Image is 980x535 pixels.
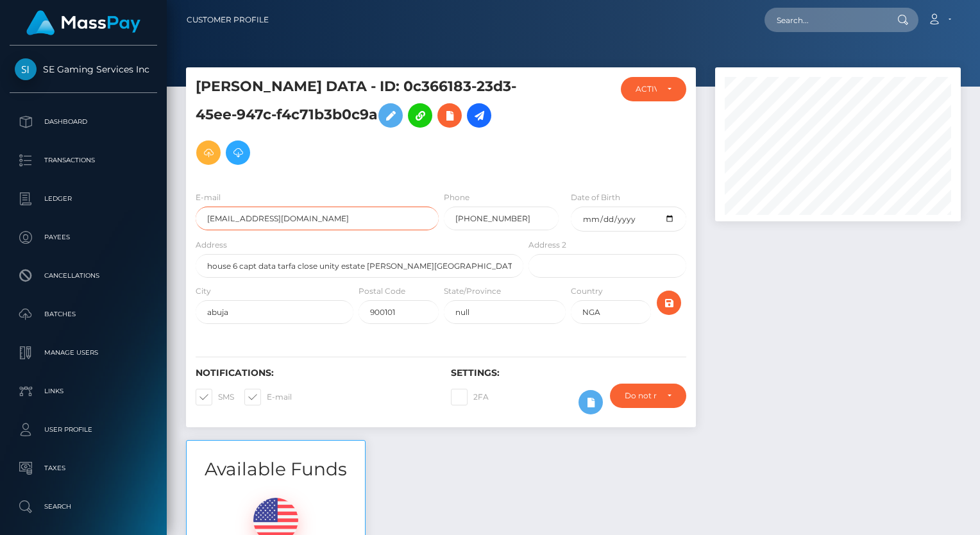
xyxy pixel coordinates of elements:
h3: Available Funds [187,457,365,482]
label: Date of Birth [571,192,620,203]
a: Ledger [10,183,157,215]
a: Batches [10,298,157,330]
div: Do not require [625,391,657,401]
button: Do not require [610,384,686,408]
p: Ledger [15,189,152,208]
label: Country [571,285,603,297]
label: E-mail [244,389,292,405]
label: Address 2 [528,239,566,251]
a: User Profile [10,414,157,446]
a: Manage Users [10,337,157,369]
div: ACTIVE [636,84,657,94]
a: Taxes [10,452,157,484]
p: Taxes [15,459,152,478]
label: State/Province [444,285,501,297]
p: Payees [15,228,152,247]
span: SE Gaming Services Inc [10,64,157,75]
h5: [PERSON_NAME] DATA - ID: 0c366183-23d3-45ee-947c-f4c71b3b0c9a [196,77,516,171]
p: User Profile [15,420,152,439]
a: Initiate Payout [467,103,491,128]
p: Manage Users [15,343,152,362]
p: Transactions [15,151,152,170]
p: Batches [15,305,152,324]
p: Search [15,497,152,516]
h6: Settings: [451,368,687,378]
p: Cancellations [15,266,152,285]
p: Links [15,382,152,401]
a: Dashboard [10,106,157,138]
label: E-mail [196,192,221,203]
a: Cancellations [10,260,157,292]
a: Payees [10,221,157,253]
label: 2FA [451,389,489,405]
label: City [196,285,211,297]
a: Search [10,491,157,523]
label: Postal Code [359,285,405,297]
a: Links [10,375,157,407]
input: Search... [765,8,885,32]
a: Transactions [10,144,157,176]
label: SMS [196,389,234,405]
button: ACTIVE [621,77,687,101]
label: Address [196,239,227,251]
h6: Notifications: [196,368,432,378]
img: MassPay Logo [26,10,140,35]
p: Dashboard [15,112,152,132]
img: SE Gaming Services Inc [15,58,37,80]
label: Phone [444,192,469,203]
a: Customer Profile [187,6,269,33]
